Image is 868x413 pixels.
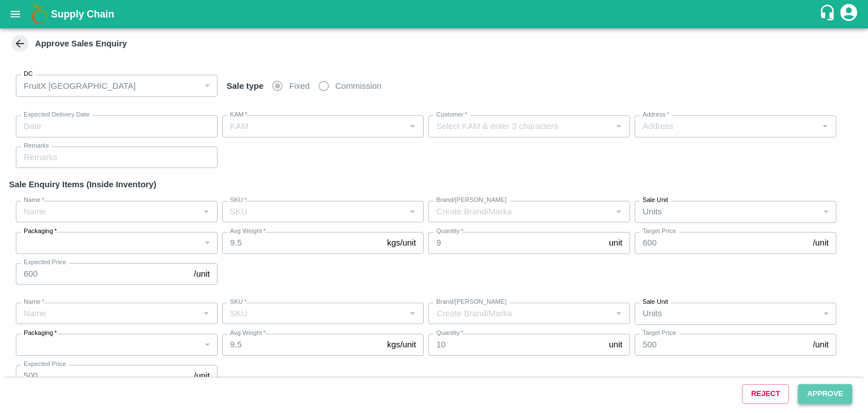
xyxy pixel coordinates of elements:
[222,81,268,91] span: Sale type
[230,298,246,307] label: SKU
[230,196,246,205] label: SKU
[436,329,463,338] label: Quantity
[335,80,381,92] span: Commission
[225,306,402,321] input: SKU
[16,147,218,168] input: Remarks
[230,329,266,338] label: Avg Weight
[230,110,248,119] label: KAM
[24,227,57,236] label: Packaging
[2,1,28,27] button: open drawer
[643,307,662,320] p: Units
[742,384,789,404] button: Reject
[24,329,57,338] label: Packaging
[24,141,49,150] label: Remarks
[194,369,210,382] p: /unit
[643,227,676,236] label: Target Price
[432,119,608,134] input: Select KAM & enter 3 characters
[24,110,89,119] label: Expected Delivery Date
[19,306,196,321] input: Name
[28,3,51,25] img: logo
[436,298,506,307] label: Brand/[PERSON_NAME]
[643,329,676,338] label: Target Price
[35,39,127,48] strong: Approve Sales Enquiry
[51,8,114,20] b: Supply Chain
[225,204,402,219] input: SKU
[609,236,622,249] p: unit
[230,227,266,236] label: Avg Weight
[819,4,839,24] div: customer-support
[222,232,383,253] input: 0.0
[798,384,852,404] button: Approve
[24,196,44,205] label: Name
[387,338,416,351] p: kgs/unit
[24,70,33,79] label: DC
[436,110,467,119] label: Customer
[24,80,136,92] p: FruitX [GEOGRAPHIC_DATA]
[24,360,66,369] label: Expected Price
[432,204,608,219] input: Create Brand/Marka
[643,196,668,205] label: Sale Unit
[428,334,604,355] input: 0.0
[9,180,157,189] strong: Sale Enquiry Items (Inside Inventory)
[813,236,828,249] p: /unit
[638,119,814,134] input: Address
[436,196,506,205] label: Brand/[PERSON_NAME]
[813,338,828,351] p: /unit
[643,110,669,119] label: Address
[24,298,44,307] label: Name
[194,268,210,280] p: /unit
[289,80,310,92] span: Fixed
[428,232,604,253] input: 0.0
[225,119,402,134] input: KAM
[387,236,416,249] p: kgs/unit
[51,6,819,22] a: Supply Chain
[222,334,383,355] input: 0.0
[643,205,662,218] p: Units
[609,338,622,351] p: unit
[19,204,196,219] input: Name
[643,298,668,307] label: Sale Unit
[16,115,210,137] input: Choose date, selected date is Sep 10, 2025
[839,2,859,26] div: account of current user
[432,306,608,321] input: Create Brand/Marka
[24,258,66,267] label: Expected Price
[436,227,463,236] label: Quantity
